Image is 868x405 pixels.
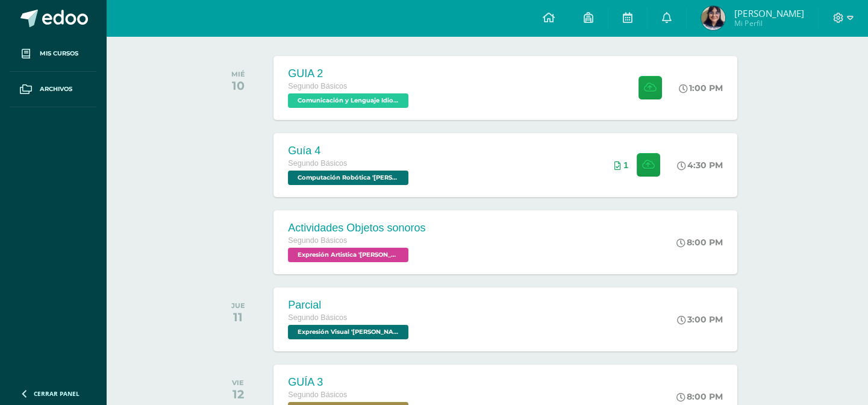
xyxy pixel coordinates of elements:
div: 8:00 PM [676,391,723,402]
div: Archivos entregados [614,160,628,170]
div: MIÉ [231,70,245,78]
div: GUÍA 3 [288,376,411,389]
span: Comunicación y Lenguaje Idioma Extranjero 'Newton' [288,93,408,108]
span: Expresión Artistica 'Newton' [288,248,408,262]
span: Segundo Básicos [288,159,347,168]
div: 10 [231,78,245,93]
div: VIE [232,378,244,387]
span: 1 [623,160,628,170]
span: Cerrar panel [34,389,80,398]
span: Segundo Básicos [288,313,347,322]
span: Expresión Visual 'Newton' [288,325,408,339]
img: d6389c80849efdeca39ee3d849118100.png [701,6,725,30]
div: GUIA 2 [288,67,411,80]
a: Archivos [10,72,96,107]
div: 11 [231,310,245,324]
a: Mis cursos [10,36,96,72]
span: Segundo Básicos [288,236,347,245]
div: Actividades Objetos sonoros [288,222,425,234]
div: Parcial [288,299,411,312]
span: Segundo Básicos [288,82,347,90]
div: 4:30 PM [677,160,723,171]
div: Guía 4 [288,145,411,157]
span: Archivos [40,84,72,94]
span: Computación Robótica 'Newton' [288,171,408,185]
span: Mis cursos [40,49,78,58]
span: [PERSON_NAME] [734,7,804,19]
div: 3:00 PM [677,314,723,325]
div: 12 [232,387,244,401]
div: 1:00 PM [679,83,723,93]
span: Segundo Básicos [288,391,347,399]
div: 8:00 PM [676,237,723,248]
span: Mi Perfil [734,18,804,28]
div: JUE [231,301,245,310]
